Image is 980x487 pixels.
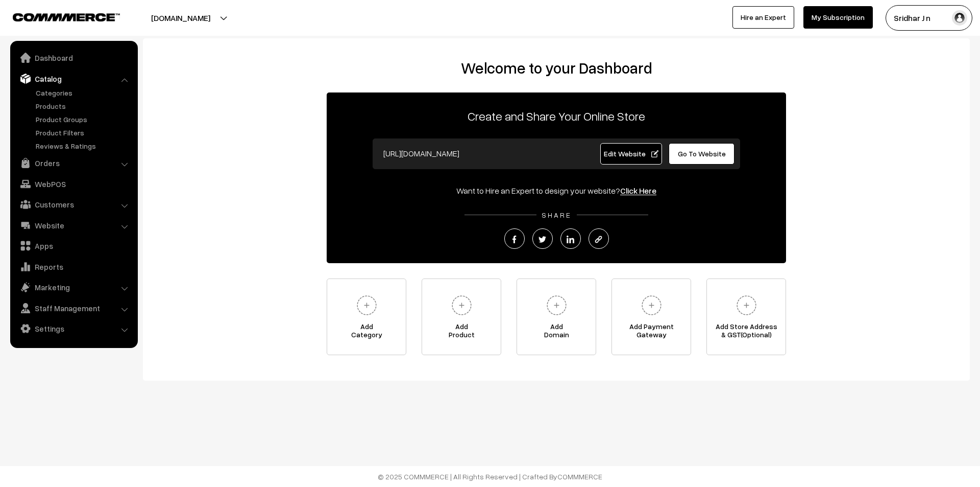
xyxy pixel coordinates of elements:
img: plus.svg [638,291,666,319]
a: Staff Management [13,299,134,317]
img: user [952,10,967,26]
a: AddDomain [517,279,596,355]
a: Hire an Expert [732,6,794,29]
span: Go To Website [678,149,726,158]
span: Add Payment Gateway [612,322,691,343]
button: Sridhar J n [886,5,972,31]
span: Add Category [327,322,406,343]
a: Click Here [620,185,656,196]
img: plus.svg [353,291,381,319]
a: Customers [13,195,134,214]
p: Create and Share Your Online Store [327,107,786,125]
button: [DOMAIN_NAME] [115,5,246,31]
img: plus.svg [543,291,571,319]
img: COMMMERCE [13,13,120,21]
a: AddCategory [327,279,406,355]
a: Product Filters [33,127,134,138]
a: COMMMERCE [557,472,602,481]
a: Website [13,216,134,235]
span: Add Domain [517,322,596,343]
span: SHARE [536,211,577,219]
a: Dashboard [13,49,134,67]
span: Add Product [422,322,501,343]
a: My Subscription [803,6,873,29]
a: Apps [13,237,134,255]
div: Want to Hire an Expert to design your website? [327,184,786,197]
a: Catalog [13,69,134,88]
a: Categories [33,87,134,98]
a: WebPOS [13,175,134,193]
a: Add Store Address& GST(Optional) [706,279,786,355]
a: Product Groups [33,114,134,125]
img: plus.svg [732,291,761,319]
a: COMMMERCE [13,10,102,22]
img: plus.svg [448,291,476,319]
h2: Welcome to your Dashboard [153,59,960,77]
a: AddProduct [422,279,501,355]
a: Settings [13,319,134,338]
a: Orders [13,154,134,172]
span: Add Store Address & GST(Optional) [707,322,786,343]
a: Go To Website [669,143,734,165]
a: Edit Website [600,143,663,165]
a: Reports [13,258,134,276]
a: Products [33,101,134,111]
a: Reviews & Ratings [33,141,134,151]
a: Marketing [13,278,134,296]
span: Edit Website [604,149,658,158]
a: Add PaymentGateway [611,279,691,355]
